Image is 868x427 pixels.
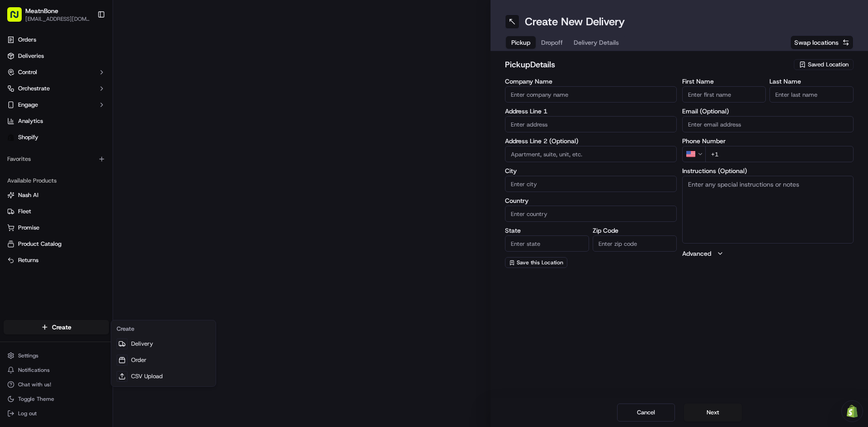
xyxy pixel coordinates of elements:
span: Save this Location [517,259,563,266]
div: Start new chat [31,86,148,95]
label: First Name [682,78,766,84]
span: Pickup [511,38,530,47]
input: Apartment, suite, unit, etc. [505,146,677,162]
input: Enter state [505,235,589,252]
div: Create [113,322,214,336]
a: Order [113,352,214,368]
span: Swap locations [794,38,839,47]
div: 💻 [76,132,84,139]
label: City [505,168,677,174]
span: Shopify [18,133,38,141]
span: API Documentation [85,131,145,140]
span: Fleet [18,207,31,216]
span: Analytics [18,117,43,125]
span: Saved Location [808,61,849,69]
input: Enter zip code [593,235,677,252]
img: 1736555255976-a54dd68f-1ca7-489b-9aae-adbdc363a1c4 [9,86,25,103]
span: Log out [18,410,37,417]
h1: Create New Delivery [525,14,625,29]
div: We're available if you need us! [31,95,114,103]
a: CSV Upload [113,368,214,385]
input: Got a question? Start typing here... [24,58,163,68]
a: 💻API Documentation [73,127,149,144]
span: Knowledge Base [18,131,69,140]
label: Address Line 1 [505,108,677,114]
input: Enter company name [505,86,677,103]
span: Toggle Theme [18,395,54,403]
a: Powered byPylon [64,153,109,160]
label: Zip Code [593,227,677,234]
input: Enter first name [682,86,766,103]
span: Settings [18,352,38,359]
label: Country [505,197,677,204]
span: MeatnBone [25,6,58,15]
input: Enter city [505,176,677,192]
p: Welcome 👋 [9,36,165,51]
label: Email (Optional) [682,108,854,114]
button: Next [684,404,742,422]
span: Nash AI [18,191,38,199]
span: Deliveries [18,52,44,60]
div: 📗 [9,132,16,139]
label: Phone Number [682,138,854,144]
span: Orders [18,36,36,44]
input: Enter address [505,116,677,132]
span: Pylon [90,153,109,160]
label: Address Line 2 (Optional) [505,138,677,144]
span: Chat with us! [18,381,51,388]
div: Available Products [4,174,109,188]
span: Product Catalog [18,240,61,248]
label: Company Name [505,78,677,84]
button: Cancel [617,404,675,422]
img: Nash [9,9,27,27]
span: Engage [18,101,38,109]
label: Instructions (Optional) [682,168,854,174]
input: Enter phone number [705,146,854,162]
label: State [505,227,589,234]
span: Promise [18,224,39,232]
input: Enter email address [682,116,854,132]
span: Dropoff [541,38,563,47]
h2: pickup Details [505,58,788,71]
span: Control [18,68,37,76]
label: Last Name [769,78,854,84]
button: Start new chat [154,89,165,100]
input: Enter last name [769,86,854,103]
span: Returns [18,256,38,264]
a: Delivery [113,336,214,352]
label: Advanced [682,249,711,258]
span: Delivery Details [574,38,619,47]
a: 📗Knowledge Base [5,127,73,144]
span: Orchestrate [18,84,50,93]
span: [EMAIL_ADDRESS][DOMAIN_NAME] [25,15,90,23]
div: Favorites [4,152,109,166]
span: Notifications [18,366,50,374]
input: Enter country [505,206,677,222]
span: Create [52,323,71,332]
img: Shopify logo [7,134,14,141]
